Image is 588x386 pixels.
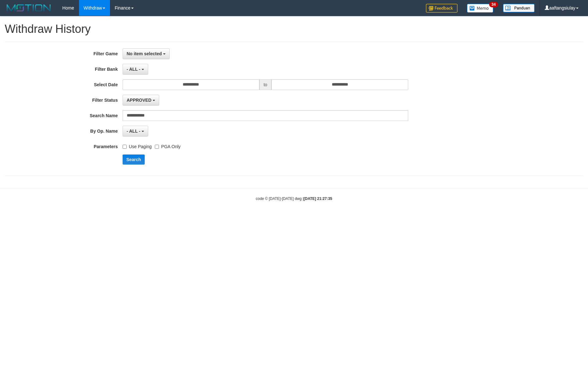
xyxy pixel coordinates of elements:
span: - ALL - [127,129,141,134]
input: Use Paging [123,145,127,149]
button: Search [123,154,145,165]
label: Use Paging [123,141,152,150]
span: to [259,79,271,90]
h1: Withdraw History [5,23,583,35]
img: Button%20Memo.svg [467,4,494,13]
img: Feedback.jpg [426,4,458,13]
button: No item selected [123,48,170,59]
button: - ALL - [123,126,148,136]
span: - ALL - [127,67,141,72]
span: 34 [489,2,498,7]
span: APPROVED [127,98,152,103]
button: APPROVED [123,95,159,106]
input: PGA Only [155,145,159,149]
img: MOTION_logo.png [5,3,53,13]
button: - ALL - [123,64,148,75]
span: No item selected [127,51,162,56]
img: panduan.png [503,4,535,12]
strong: [DATE] 21:27:35 [304,196,332,201]
label: PGA Only [155,141,180,150]
small: code © [DATE]-[DATE] dwg | [256,196,332,201]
